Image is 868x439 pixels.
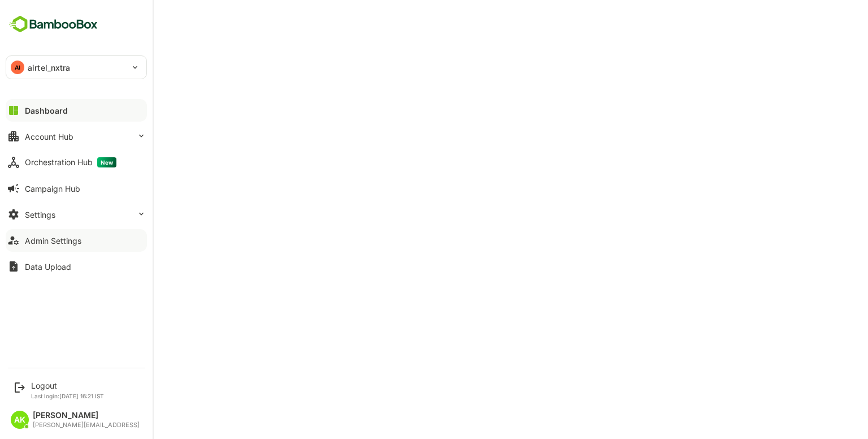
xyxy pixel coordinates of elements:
button: Data Upload [6,255,147,278]
div: Campaign Hub [25,184,80,193]
div: Admin Settings [25,236,81,246]
div: Account Hub [25,132,73,141]
div: Settings [25,210,55,219]
button: Account Hub [6,125,147,148]
button: Orchestration HubNew [6,151,147,174]
span: New [97,157,116,167]
div: [PERSON_NAME] [33,411,140,420]
button: Settings [6,203,147,226]
div: [PERSON_NAME][EMAIL_ADDRESS] [33,421,140,429]
div: AK [11,411,29,429]
p: airtel_nxtra [28,62,71,74]
div: Dashboard [25,106,68,115]
div: AIairtel_nxtra [6,56,146,79]
p: Last login: [DATE] 16:21 IST [31,393,104,399]
div: Logout [31,381,104,390]
button: Admin Settings [6,229,147,252]
div: Orchestration Hub [25,157,116,167]
button: Dashboard [6,99,147,122]
div: AI [11,61,24,74]
div: Data Upload [25,262,71,272]
img: BambooboxFullLogoMark.5f36c76dfaba33ec1ec1367b70bb1252.svg [6,14,101,35]
button: Campaign Hub [6,177,147,200]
